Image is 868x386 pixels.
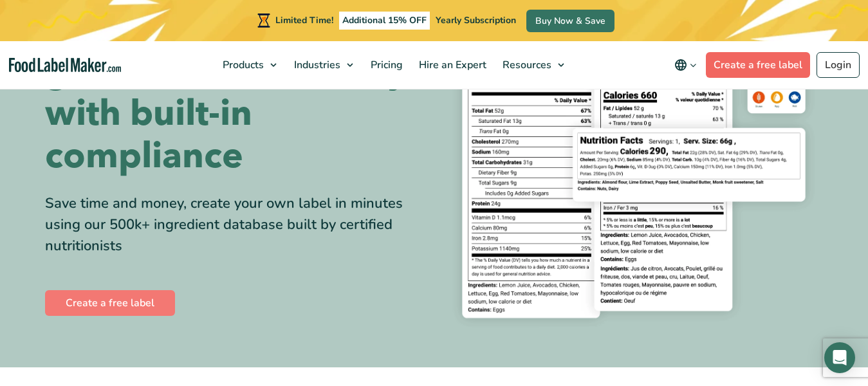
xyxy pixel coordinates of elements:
span: Industries [290,58,342,72]
a: Industries [286,41,360,89]
a: Create a free label [45,290,175,316]
span: Additional 15% OFF [339,12,430,30]
a: Hire an Expert [411,41,492,89]
span: Pricing [367,58,404,72]
span: Hire an Expert [415,58,488,72]
span: Products [219,58,265,72]
a: Buy Now & Save [526,10,614,32]
a: Products [215,41,283,89]
a: Create a free label [706,52,810,78]
a: Login [817,52,860,78]
div: Open Intercom Messenger [824,342,855,373]
span: Resources [499,58,553,72]
span: Limited Time! [275,14,333,26]
span: Yearly Subscription [436,14,516,26]
div: Save time and money, create your own label in minutes using our 500k+ ingredient database built b... [45,193,425,257]
a: Resources [495,41,571,89]
h1: Ingredients label generator made easy with built-in compliance [45,8,425,178]
a: Pricing [363,41,408,89]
